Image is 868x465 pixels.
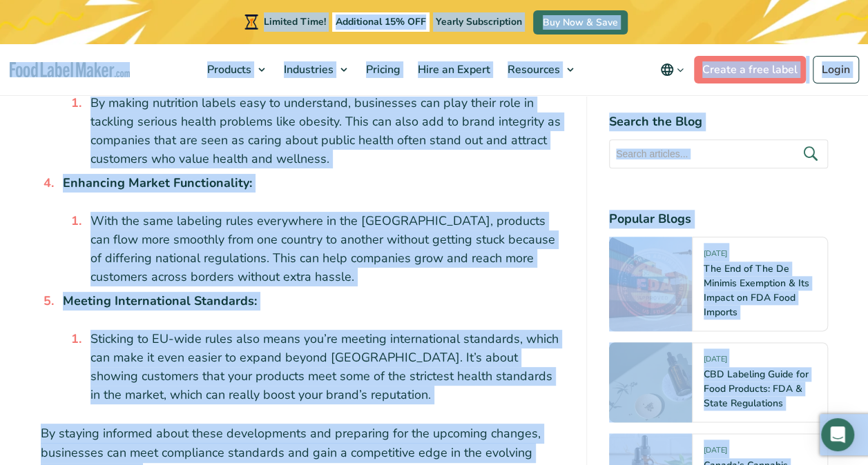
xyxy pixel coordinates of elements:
a: Create a free label [694,56,806,83]
a: Buy Now & Save [533,10,628,34]
span: [DATE] [704,249,727,265]
span: Resources [503,62,561,77]
h4: Popular Blogs [609,210,828,229]
span: Limited Time! [264,15,326,28]
span: Products [203,62,253,77]
a: Resources [499,44,581,95]
li: With the same labeling rules everywhere in the [GEOGRAPHIC_DATA], products can flow more smoothly... [85,212,564,286]
a: Pricing [358,44,406,95]
a: Hire an Expert [409,44,496,95]
span: Industries [280,62,335,77]
a: The End of The De Minimis Exemption & Its Impact on FDA Food Imports [704,263,809,319]
a: Products [199,44,272,95]
li: Sticking to EU-wide rules also means you’re meeting international standards, which can make it ev... [85,330,564,404]
strong: Enhancing Market Functionality: [63,175,252,191]
input: Search articles... [609,140,828,169]
li: By making nutrition labels easy to understand, businesses can play their role in tackling serious... [85,94,564,168]
div: Open Intercom Messenger [821,418,854,451]
a: Login [813,56,859,83]
span: Hire an Expert [414,62,492,77]
strong: Meeting International Standards: [63,293,257,309]
span: [DATE] [704,355,727,370]
span: [DATE] [704,446,727,462]
span: Yearly Subscription [436,15,522,28]
a: Industries [276,44,354,95]
span: Pricing [362,62,402,77]
a: CBD Labeling Guide for Food Products: FDA & State Regulations [704,368,809,410]
h4: Search the Blog [609,113,828,132]
span: Additional 15% OFF [332,12,430,32]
